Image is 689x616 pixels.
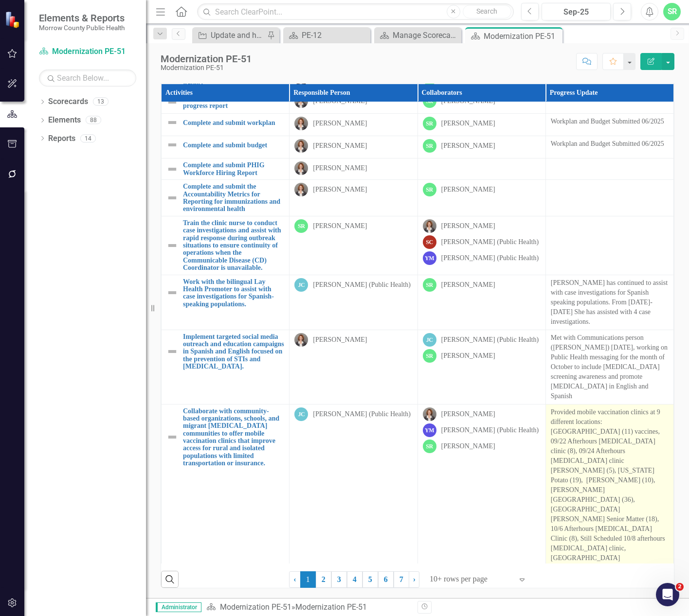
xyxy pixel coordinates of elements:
[423,251,436,265] div: YM
[551,333,669,401] p: Met with Communications person ([PERSON_NAME]) [DATE], working on Public Health messaging for the...
[417,404,545,615] td: Double-Click to Edit
[39,70,136,87] input: Search Below...
[417,114,545,136] td: Double-Click to Edit
[294,278,308,292] div: JC
[294,161,308,175] img: Robin Canaday
[195,29,265,41] a: Update and have staff review updated guide
[313,335,367,345] div: [PERSON_NAME]
[162,136,290,158] td: Double-Click to Edit Right Click for Context Menu
[290,180,417,216] td: Double-Click to Edit
[206,602,410,613] div: »
[220,602,291,612] a: Modernization PE-51
[166,192,178,204] img: Not Defined
[161,64,252,71] div: Modernization PE-51
[441,119,495,128] div: [PERSON_NAME]
[294,333,308,347] img: Robin Canaday
[290,91,417,114] td: Double-Click to Edit
[551,278,669,327] p: [PERSON_NAME] has continued to assist with case investigations for Spanish speaking populations. ...
[161,53,252,64] div: Modernization PE-51
[441,280,495,290] div: [PERSON_NAME]
[294,219,308,233] div: SR
[166,431,178,443] img: Not Defined
[676,583,684,591] span: 2
[166,117,178,128] img: Not Defined
[417,275,545,330] td: Double-Click to Edit
[545,136,673,158] td: Double-Click to Edit
[656,583,679,606] iframe: Intercom live chat
[463,5,511,18] button: Search
[183,219,284,272] a: Train the clinic nurse to conduct case investigations and assist with rapid response during outbr...
[183,407,284,467] a: Collaborate with community-based organizations, schools, and migrant [MEDICAL_DATA] communities t...
[423,440,436,453] div: SR
[377,29,459,41] a: Manage Scorecards
[316,571,331,588] a: 2
[545,275,673,330] td: Double-Click to Edit
[183,183,284,213] a: Complete and submit the Accountability Metrics for Reporting for immunizations and environmental ...
[417,158,545,180] td: Double-Click to Edit
[423,139,436,153] div: SR
[545,404,673,615] td: Double-Click to Edit
[423,333,436,347] div: JC
[423,183,436,196] div: SR
[313,185,367,194] div: [PERSON_NAME]
[211,29,265,41] div: Update and have staff review updated guide
[551,407,669,612] p: Provided mobile vaccination clinics at 9 different locations: [GEOGRAPHIC_DATA] (11) vaccines, 09...
[441,185,495,194] div: [PERSON_NAME]
[551,117,669,126] p: Workplan and Budget Submitted 06/2025
[393,29,459,41] div: Manage Scorecards
[48,96,88,107] a: Scorecards
[417,216,545,275] td: Double-Click to Edit
[331,571,347,588] a: 3
[423,423,436,437] div: YM
[183,141,284,149] a: Complete and submit budget
[476,7,497,15] span: Search
[183,94,284,109] a: Complete and submit end of year progress report
[347,571,363,588] a: 4
[441,141,495,151] div: [PERSON_NAME]
[183,161,284,176] a: Complete and submit PHIG Workforce Hiring Report
[162,91,290,114] td: Double-Click to Edit Right Click for Context Menu
[313,141,367,151] div: [PERSON_NAME]
[545,114,673,136] td: Double-Click to Edit
[162,330,290,404] td: Double-Click to Edit Right Click for Context Menu
[162,404,290,615] td: Double-Click to Edit Right Click for Context Menu
[441,441,495,451] div: [PERSON_NAME]
[290,330,417,404] td: Double-Click to Edit
[290,216,417,275] td: Double-Click to Edit
[417,136,545,158] td: Double-Click to Edit
[294,139,308,153] img: Robin Canaday
[378,571,394,588] a: 6
[290,114,417,136] td: Double-Click to Edit
[313,163,367,173] div: [PERSON_NAME]
[441,351,495,361] div: [PERSON_NAME]
[300,571,316,588] span: 1
[290,275,417,330] td: Double-Click to Edit
[413,575,416,583] span: ›
[166,240,178,251] img: Not Defined
[545,180,673,216] td: Double-Click to Edit
[290,404,417,615] td: Double-Click to Edit
[551,139,669,149] p: Workplan and Budget Submitted 06/2025
[545,216,673,275] td: Double-Click to Edit
[441,253,539,263] div: [PERSON_NAME] (Public Health)
[313,119,367,128] div: [PERSON_NAME]
[156,602,201,612] span: Administrator
[166,346,178,357] img: Not Defined
[290,158,417,180] td: Double-Click to Edit
[166,287,178,299] img: Not Defined
[286,29,368,41] a: PE-12
[183,278,284,308] a: Work with the bilingual Lay Health Promoter to assist with case investigations for Spanish-speaki...
[441,425,539,435] div: [PERSON_NAME] (Public Health)
[80,134,96,142] div: 14
[48,133,75,144] a: Reports
[183,333,284,370] a: Implement targeted social media outreach and education campaigns in Spanish and English focused o...
[441,237,539,247] div: [PERSON_NAME] (Public Health)
[423,349,436,363] div: SR
[294,183,308,196] img: Robin Canaday
[313,280,411,290] div: [PERSON_NAME] (Public Health)
[417,91,545,114] td: Double-Click to Edit
[162,180,290,216] td: Double-Click to Edit Right Click for Context Menu
[545,91,673,114] td: Double-Click to Edit
[417,180,545,216] td: Double-Click to Edit
[441,409,495,419] div: [PERSON_NAME]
